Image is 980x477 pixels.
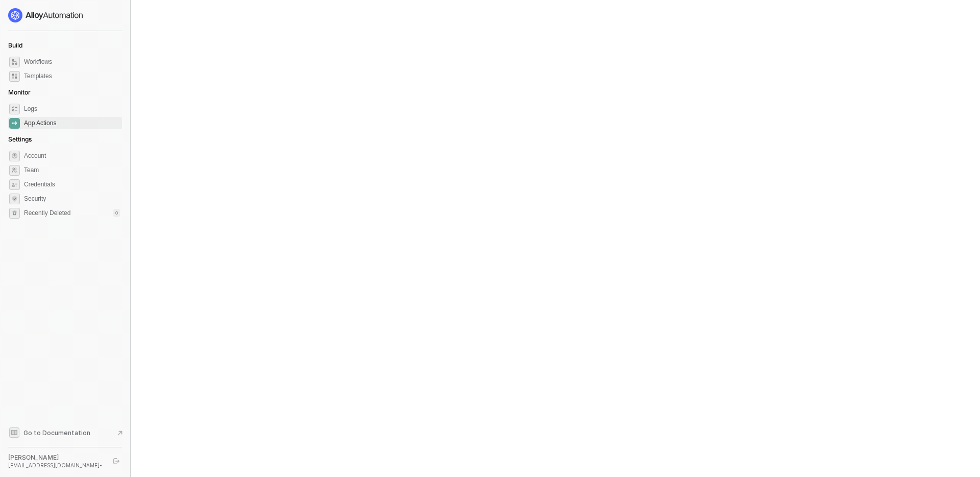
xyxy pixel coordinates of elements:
[113,458,119,464] span: logout
[24,164,120,176] span: Team
[9,208,20,219] span: settings
[8,454,104,462] div: [PERSON_NAME]
[8,41,22,49] span: Build
[115,428,125,438] span: document-arrow
[9,118,20,129] span: icon-app-actions
[9,179,20,190] span: credentials
[24,209,70,218] span: Recently Deleted
[8,8,122,22] a: logo
[24,119,56,128] div: App Actions
[9,194,20,204] span: security
[8,426,122,439] a: Knowledge Base
[113,209,120,217] div: 0
[24,103,120,115] span: Logs
[9,71,20,82] span: marketplace
[8,462,104,469] div: [EMAIL_ADDRESS][DOMAIN_NAME] •
[9,151,20,161] span: settings
[9,104,20,114] span: icon-logs
[24,193,120,205] span: Security
[8,88,31,96] span: Monitor
[24,178,120,190] span: Credentials
[24,70,120,82] span: Templates
[23,428,90,437] span: Go to Documentation
[9,165,20,176] span: team
[9,427,19,438] span: documentation
[8,135,32,143] span: Settings
[24,150,120,162] span: Account
[9,57,20,67] span: dashboard
[8,8,84,22] img: logo
[24,56,120,68] span: Workflows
